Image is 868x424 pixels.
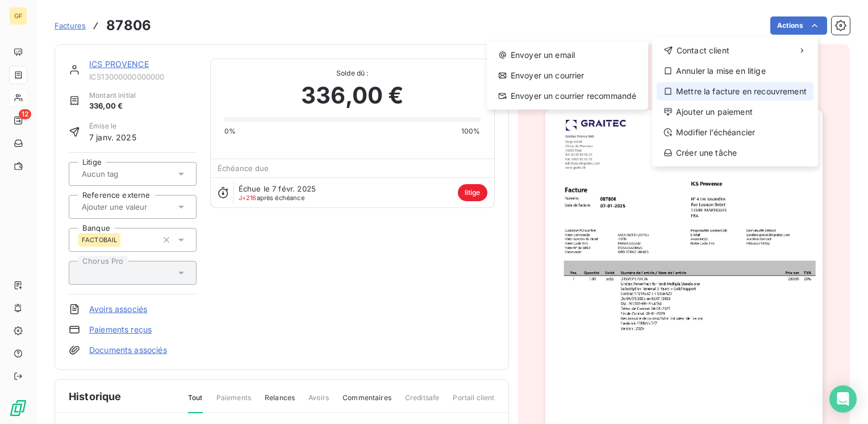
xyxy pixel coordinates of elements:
div: Envoyer un courrier recommandé [491,87,644,105]
div: Envoyer un email [491,46,644,64]
div: Modifier l’échéancier [657,123,813,142]
div: Créer une tâche [657,144,813,162]
div: Annuler la mise en litige [657,62,813,80]
div: Mettre la facture en recouvrement [657,82,813,101]
span: Contact client [677,45,729,56]
div: Ajouter un paiement [657,103,813,121]
div: Actions [652,37,818,167]
div: Envoyer un courrier [491,66,644,85]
